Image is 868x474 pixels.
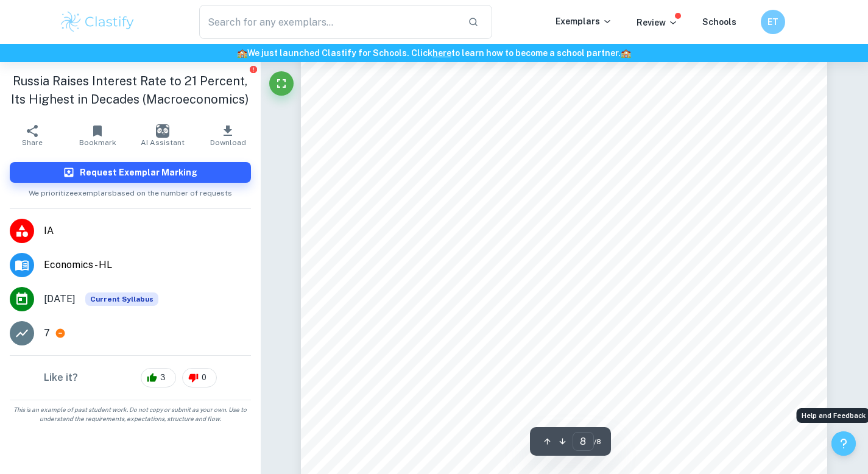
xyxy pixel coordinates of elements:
[363,199,397,210] span: mitigate
[621,48,631,58] span: 🏫
[397,247,765,257] span: . In addition, its demand-side effects may be weakened by the inelasticity of demand for
[761,10,785,34] button: ET
[237,48,247,58] span: 🏫
[10,162,251,183] button: Request Exemplar Marking
[44,258,251,272] span: Economics - HL
[153,372,172,384] span: 3
[363,57,765,67] span: Russia9s economic capacity and by <crowding out= private investment. Thus, the Russian Central
[44,370,78,385] h6: Like it?
[195,372,213,384] span: 0
[637,16,678,29] p: Review
[363,104,765,115] span: limits growth by further discouraging private investment in productive sectors and the research
[85,292,158,306] span: Current Syllabus
[594,436,601,447] span: / 8
[766,15,780,29] h6: ET
[182,368,217,387] div: 0
[79,138,116,147] span: Bookmark
[44,224,251,238] span: IA
[22,138,43,147] span: Share
[10,72,251,108] h1: Russia Raises Interest Rate to 21 Percent, Its Highest in Decades (Macroeconomics)
[363,247,397,257] span: scarcity
[196,118,261,152] button: Download
[831,431,856,456] button: Help and Feedback
[363,80,765,91] span: Bank9s contractionary monetary policy will exacerbate this issue, as raising interest rates further
[400,199,440,210] span: scarcities
[363,175,765,186] span: To conclude, while the Russian Central Bank9s decision to increase interest rates may help to
[29,183,232,199] span: We prioritize exemplars based on the number of requests
[363,318,532,328] span: successful in [GEOGRAPHIC_DATA] case.
[44,326,50,341] p: 7
[269,71,294,96] button: Fullscreen
[249,65,258,74] button: Report issue
[130,118,196,152] button: AI Assistant
[363,223,765,233] span: spending, its effects are limited, particularly in response to supply-side factors like labour
[443,199,764,210] span: of resources driven by the demand-pull inflation caused by increased military
[210,138,246,147] span: Download
[432,48,451,58] a: here
[65,118,130,152] button: Bookmark
[556,15,612,28] p: Exemplars
[2,46,866,60] h6: We just launched Clastify for Schools. Click to learn how to become a school partner.
[44,292,76,306] span: [DATE]
[141,368,176,387] div: 3
[363,294,765,305] span: economic growth. The use of a contractionary fiscal, rather than monetary, policy may be more
[702,17,736,27] a: Schools
[5,405,256,423] span: This is an example of past student work. Do not copy or submit as your own. Use to understand the...
[80,166,197,179] h6: Request Exemplar Marking
[363,128,588,138] span: and development that is essential to long-term growth.
[85,292,158,306] div: This exemplar is based on the current syllabus. Feel free to refer to it for inspiration/ideas wh...
[59,10,136,34] img: Clastify logo
[141,138,185,147] span: AI Assistant
[156,124,169,138] img: AI Assistant
[363,271,765,281] span: essential goods and services, and the policy may also have negative long-term effects on
[199,5,459,39] input: Search for any exemplars...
